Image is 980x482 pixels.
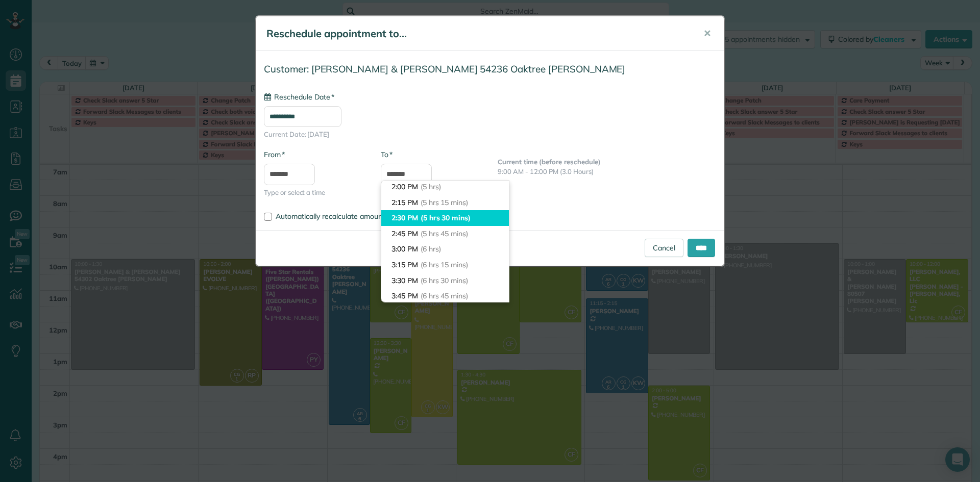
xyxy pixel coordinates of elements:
[498,158,601,166] b: Current time (before reschedule)
[381,195,509,211] li: 2:15 PM
[264,149,285,160] label: From
[381,273,509,289] li: 3:30 PM
[703,28,711,39] span: ✕
[264,92,334,102] label: Reschedule Date
[276,212,477,221] span: Automatically recalculate amount owed for this appointment?
[266,27,689,41] h5: Reschedule appointment to...
[264,188,365,197] span: Type or select a time
[421,276,468,285] span: (6 hrs 30 mins)
[381,210,509,226] li: 2:30 PM
[421,198,468,207] span: (5 hrs 15 mins)
[421,213,471,222] span: (5 hrs 30 mins)
[421,229,468,238] span: (5 hrs 45 mins)
[421,260,468,269] span: (6 hrs 15 mins)
[421,182,441,191] span: (5 hrs)
[498,167,716,176] p: 9:00 AM - 12:00 PM (3.0 Hours)
[645,239,683,257] a: Cancel
[381,241,509,257] li: 3:00 PM
[381,226,509,242] li: 2:45 PM
[264,64,716,74] h4: Customer: [PERSON_NAME] & [PERSON_NAME] 54236 Oaktree [PERSON_NAME]
[421,291,468,300] span: (6 hrs 45 mins)
[381,257,509,273] li: 3:15 PM
[381,149,393,160] label: To
[381,179,509,195] li: 2:00 PM
[381,288,509,304] li: 3:45 PM
[264,130,716,139] span: Current Date: [DATE]
[421,244,441,253] span: (6 hrs)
